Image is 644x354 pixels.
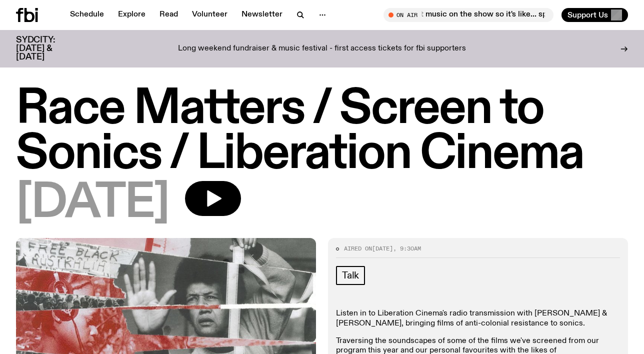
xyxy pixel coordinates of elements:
[342,270,359,281] span: Talk
[153,8,184,22] a: Read
[372,244,393,252] span: [DATE]
[344,244,372,252] span: Aired on
[178,44,466,53] p: Long weekend fundraiser & music festival - first access tickets for fbi supporters
[336,309,620,328] p: Listen in to Liberation Cinema's radio transmission with [PERSON_NAME] & [PERSON_NAME], bringing ...
[393,244,421,252] span: , 9:30am
[561,8,628,22] button: Support Us
[235,8,288,22] a: Newsletter
[186,8,233,22] a: Volunteer
[336,266,365,285] a: Talk
[16,87,628,177] h1: Race Matters / Screen to Sonics / Liberation Cinema
[64,8,110,22] a: Schedule
[383,8,553,22] button: On AirMornings with [PERSON_NAME] / Springing into some great music haha do u see what i did ther...
[567,10,608,19] span: Support Us
[112,8,151,22] a: Explore
[16,181,169,226] span: [DATE]
[16,36,80,61] h3: SYDCITY: [DATE] & [DATE]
